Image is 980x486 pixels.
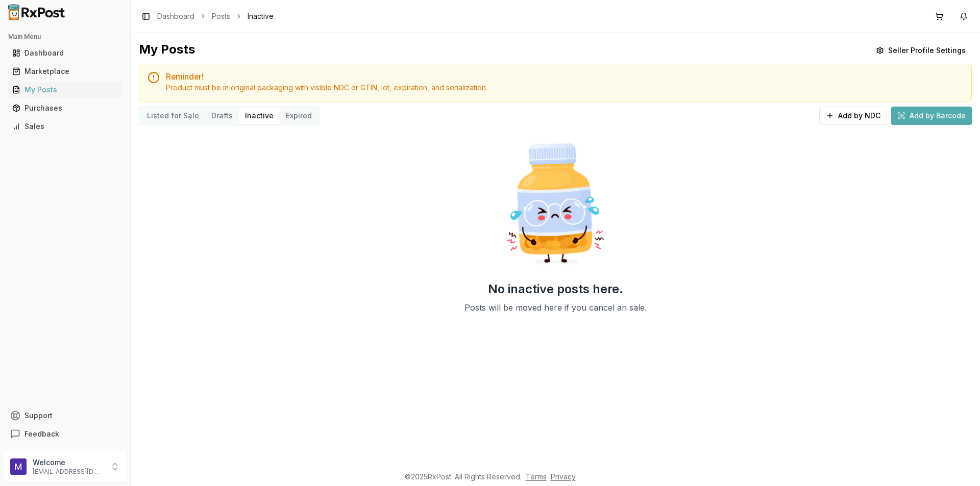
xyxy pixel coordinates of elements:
p: [EMAIL_ADDRESS][DOMAIN_NAME] [33,468,104,476]
button: Seller Profile Settings [870,41,972,60]
img: User avatar [10,458,27,475]
h2: No inactive posts here. [488,281,623,297]
button: Listed for Sale [141,108,205,124]
p: Welcome [33,457,104,468]
span: Inactive [248,11,274,21]
button: Dashboard [4,45,126,61]
button: My Posts [4,82,126,98]
button: Feedback [4,425,126,443]
img: RxPost Logo [4,4,69,20]
button: Marketplace [4,63,126,80]
a: Marketplace [8,62,122,81]
h5: Reminder! [166,72,963,81]
button: Add by NDC [819,107,887,125]
a: Dashboard [8,44,122,62]
button: Sales [4,118,126,135]
button: Add by Barcode [891,107,972,125]
button: Drafts [205,108,239,124]
div: Product must be in original packaging with visible NDC or GTIN, lot, expiration, and serialization. [166,83,963,93]
img: Sad Pill Bottle [490,138,621,269]
nav: breadcrumb [157,11,274,21]
button: Expired [280,108,318,124]
button: Inactive [239,108,280,124]
div: Dashboard [12,48,118,58]
a: Purchases [8,99,122,117]
div: My Posts [12,85,118,95]
button: Purchases [4,100,126,116]
a: My Posts [8,81,122,99]
span: Feedback [24,429,59,439]
button: Support [4,406,126,425]
div: Purchases [12,103,118,113]
a: Terms [526,472,547,481]
div: My Posts [139,41,195,60]
a: Posts [212,11,230,21]
a: Privacy [551,472,576,481]
a: Dashboard [157,11,194,21]
div: Sales [12,121,118,132]
div: Marketplace [12,66,118,76]
p: Posts will be moved here if you cancel an sale. [464,301,647,314]
a: Sales [8,117,122,136]
h2: Main Menu [8,33,122,41]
